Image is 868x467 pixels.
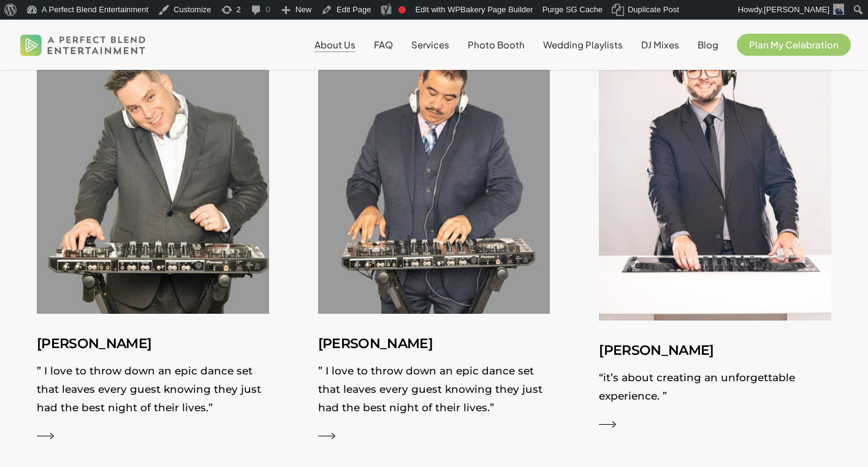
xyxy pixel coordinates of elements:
h3: [PERSON_NAME] [599,339,831,362]
span: [PERSON_NAME] [764,5,829,14]
h3: [PERSON_NAME] [37,332,269,355]
a: Photo Booth [468,40,525,50]
a: About Us [314,40,356,50]
p: ” I love to throw down an epic dance set that leaves every guest knowing they just had the best n... [318,362,550,423]
a: Wedding Playlists [543,40,623,50]
p: “it’s about creating an unforgettable experience. ” [599,368,831,411]
a: Blog [698,40,718,50]
a: Services [411,40,449,50]
span: Wedding Playlists [543,39,623,50]
span: Blog [698,39,718,50]
span: Plan My Celebration [749,39,839,50]
span: DJ Mixes [641,39,679,50]
p: ” I love to throw down an epic dance set that leaves every guest knowing they just had the best n... [37,362,269,423]
span: About Us [314,39,356,50]
div: Focus keyphrase not set [398,6,406,13]
h3: [PERSON_NAME] [318,332,550,355]
a: Plan My Celebration [737,40,851,50]
span: Services [411,39,449,50]
span: FAQ [374,39,393,50]
img: David Nazario [833,4,844,15]
img: A Perfect Blend Entertainment [17,25,149,65]
span: Photo Booth [468,39,525,50]
a: DJ Mixes [641,40,679,50]
a: FAQ [374,40,393,50]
